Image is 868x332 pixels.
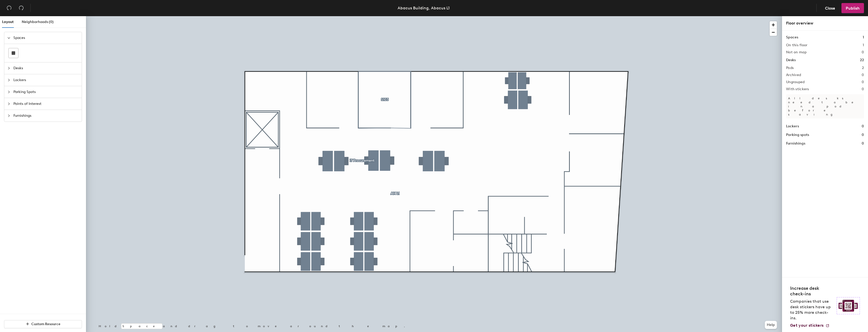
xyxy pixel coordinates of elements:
[862,132,864,138] h1: 0
[862,124,864,129] h1: 0
[7,114,10,117] span: collapsed
[790,299,834,321] p: Companies that use desk stickers have up to 25% more check-ins.
[825,6,835,11] span: Close
[862,73,864,77] h2: 0
[765,321,777,329] button: Help
[841,3,864,13] button: Publish
[837,297,860,314] img: Sticker logo
[13,74,79,86] span: Lockers
[862,87,864,91] h2: 0
[786,50,807,54] h2: Not on map
[786,132,809,138] h1: Parking spots
[2,20,14,24] span: Layout
[4,320,82,328] button: Custom Resource
[786,73,801,77] h2: Archived
[790,323,830,328] a: Get your stickers
[13,110,79,122] span: Furnishings
[7,90,10,93] span: collapsed
[7,79,10,82] span: collapsed
[821,3,839,13] button: Close
[7,67,10,70] span: collapsed
[860,57,864,63] h1: 22
[4,3,14,13] button: Undo (⌘ + Z)
[786,94,864,118] p: All desks need to be in a pod before saving
[786,141,805,146] h1: Furnishings
[786,43,808,47] h2: On this floor
[786,20,864,26] div: Floor overview
[16,3,26,13] button: Redo (⌘ + ⇧ + Z)
[786,87,809,91] h2: With stickers
[790,323,823,328] span: Get your stickers
[786,124,799,129] h1: Lockers
[31,322,60,326] span: Custom Resource
[786,57,796,63] h1: Desks
[786,66,794,70] h2: Pods
[862,66,864,70] h2: 2
[846,6,860,11] span: Publish
[13,98,79,110] span: Points of Interest
[862,50,864,54] h2: 0
[7,102,10,105] span: collapsed
[786,35,798,40] h1: Spaces
[398,5,450,11] div: Abacus Building, Abacus L1
[862,141,864,146] h1: 0
[7,5,12,10] span: undo
[13,86,79,98] span: Parking Spots
[13,62,79,74] span: Desks
[786,80,805,84] h2: Ungrouped
[862,80,864,84] h2: 0
[863,35,864,40] h1: 1
[863,43,864,47] h2: 1
[13,32,79,44] span: Spaces
[790,286,834,297] h4: Increase desk check-ins
[7,36,10,39] span: expanded
[22,20,54,24] span: Neighborhoods (0)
